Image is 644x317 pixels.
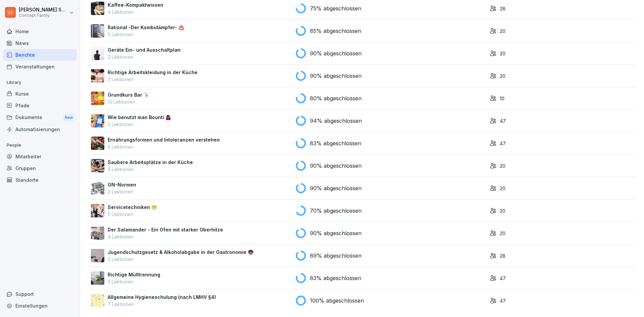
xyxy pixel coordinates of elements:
[500,230,505,237] p: 20
[500,207,505,214] p: 20
[108,31,184,38] p: 5 Lektionen
[310,252,362,260] p: 89% abgeschlossen
[19,13,68,18] p: Concept Family
[310,207,362,215] p: 70% abgeschlossen
[108,24,184,31] p: Rational -Der Kombidämpfer- ♨️
[3,77,76,88] p: Library
[3,174,76,186] a: Standorte
[91,271,104,285] img: xi8ct5mhj8uiktd0s5gxztjb.png
[310,162,362,170] p: 90% abgeschlossen
[3,25,76,37] a: Home
[108,211,157,218] p: 5 Lektionen
[500,50,505,57] p: 20
[310,117,362,125] p: 94% abgeschlossen
[91,249,104,262] img: bjsnreeblv4kuborbv1mjrxz.png
[19,7,68,13] p: [PERSON_NAME] Schyle
[108,278,160,285] p: 5 Lektionen
[310,139,361,147] p: 83% abgeschlossen
[108,166,193,173] p: 4 Lektionen
[500,297,506,304] p: 47
[108,91,149,98] p: Grundkurs Bar 🍹
[3,88,76,100] a: Kurse
[500,140,506,147] p: 47
[91,159,104,172] img: t4k1s3c8kfftykwj7okmtzoy.png
[3,300,76,312] a: Einstellungen
[310,94,362,102] p: 80% abgeschlossen
[108,188,136,195] p: 2 Lektionen
[310,184,362,192] p: 90% abgeschlossen
[108,114,171,121] p: Wie benutzt man Bounti 🤷🏾‍♀️
[91,181,104,195] img: f54dbio1lpti0vdzdydl5c0l.png
[108,204,157,211] p: Servicetechniken 😁
[91,226,104,240] img: twiglcvpfy1h6a02dt8kvy3w.png
[108,8,163,15] p: 4 Lektionen
[91,69,104,83] img: z1gxybulsott87c7gxmr5x83.png
[3,140,76,151] p: People
[500,275,506,282] p: 47
[3,49,76,61] a: Berichte
[91,24,104,38] img: przilfagqu39ul8e09m81im9.png
[500,117,506,124] p: 47
[500,252,505,259] p: 28
[3,111,76,124] a: DokumenteNew
[3,61,76,72] a: Veranstaltungen
[108,301,216,308] p: 7 Lektionen
[3,162,76,174] a: Gruppen
[108,294,216,301] p: Allgemeine Hygieneschulung (nach LMHV §4)
[3,288,76,300] div: Support
[310,27,361,35] p: 85% abgeschlossen
[3,151,76,162] a: Mitarbeiter
[108,53,180,60] p: 2 Lektionen
[500,185,505,192] p: 20
[500,162,505,169] p: 20
[310,49,362,57] p: 90% abgeschlossen
[108,98,149,105] p: 13 Lektionen
[500,28,505,35] p: 20
[108,76,198,83] p: 3 Lektionen
[500,95,504,102] p: 10
[108,46,180,53] p: Geräte Ein- und Ausschaltplan
[91,2,104,15] img: jidx2dt2kkv0mcr788z888xk.png
[91,204,104,217] img: kc0nhaz0cwxeyal8hxykmwbu.png
[500,72,505,80] p: 20
[108,256,254,263] p: 2 Lektionen
[108,1,163,8] p: Kaffee-Kompaktwissen
[91,92,104,105] img: jc1ievjb437pynzz13nfszya.png
[108,271,160,278] p: Richtige Mülltrennung
[63,114,74,121] div: New
[91,137,104,150] img: bdidfg6e4ofg5twq7n4gd52h.png
[108,181,136,188] p: GN-Normen
[108,143,220,150] p: 5 Lektionen
[91,294,104,307] img: keporxd7e2fe1yz451s804y5.png
[108,233,223,240] p: 4 Lektionen
[108,121,171,128] p: 2 Lektionen
[310,72,362,80] p: 90% abgeschlossen
[310,4,361,12] p: 75% abgeschlossen
[3,123,76,135] a: Automatisierungen
[91,47,104,60] img: ti9ch2566rhf5goq2xuybur0.png
[108,159,193,166] p: Saubere Arbeitsplätze in der Küche
[108,136,220,143] p: Ernährungsformen und Intoleranzen verstehen
[310,297,364,305] p: 100% abgeschlossen
[108,249,254,256] p: Jugendschutzgesetz & Alkoholabgabe in der Gastronomie 🧒🏽
[108,226,223,233] p: Der Salamander - Ein Ofen mit starker Oberhitze
[108,69,198,76] p: Richtige Arbeitskleidung in der Küche
[3,37,76,49] a: News
[91,114,104,127] img: xurzlqcdv3lo3k87m0sicyoj.png
[3,100,76,111] a: Pfade
[500,5,505,12] p: 28
[310,274,361,282] p: 83% abgeschlossen
[3,111,76,124] div: Dokumente
[310,229,362,237] p: 90% abgeschlossen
